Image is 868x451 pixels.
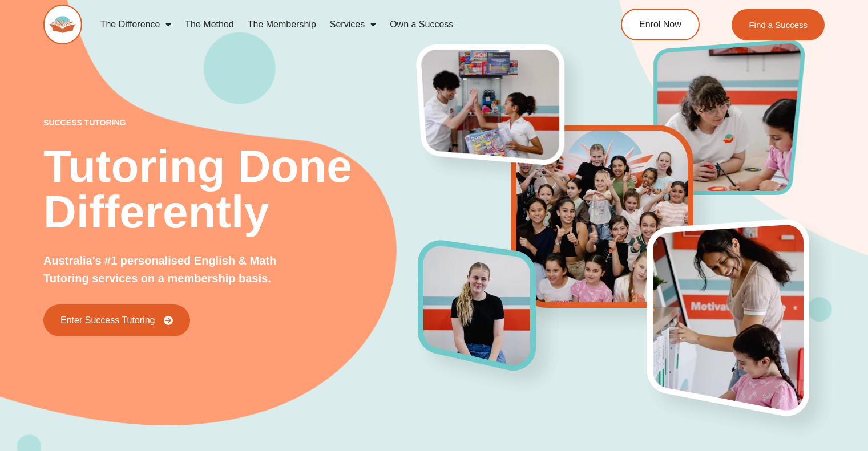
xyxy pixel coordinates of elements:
[749,21,808,29] span: Find a Success
[43,252,317,287] p: Australia's #1 personalised English & Math Tutoring services on a membership basis.
[732,9,825,40] a: Find a Success
[94,11,576,38] nav: Menu
[383,11,460,38] a: Own a Success
[621,9,700,40] a: Enrol Now
[60,316,155,325] span: Enter Success Tutoring
[323,11,383,38] a: Services
[94,11,179,38] a: The Difference
[43,304,190,336] a: Enter Success Tutoring
[241,11,323,38] a: The Membership
[43,119,418,127] p: success tutoring
[639,20,681,29] span: Enrol Now
[43,144,418,235] h2: Tutoring Done Differently
[178,11,240,38] a: The Method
